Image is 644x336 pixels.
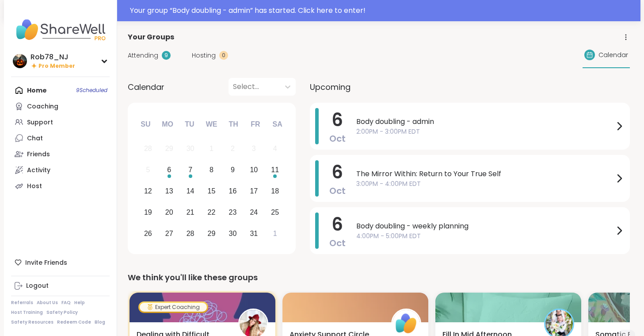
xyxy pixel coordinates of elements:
[11,162,110,178] a: Activity
[167,164,171,176] div: 6
[11,278,110,294] a: Logout
[224,115,243,134] div: Th
[37,300,58,306] a: About Us
[11,130,110,146] a: Chat
[202,182,221,201] div: Choose Wednesday, October 15th, 2025
[266,182,285,201] div: Choose Saturday, October 18th, 2025
[136,115,155,134] div: Su
[332,108,343,132] span: 6
[57,319,91,325] a: Redeem Code
[188,164,192,176] div: 7
[356,179,614,189] span: 3:00PM - 4:00PM EDT
[181,161,200,180] div: Choose Tuesday, October 7th, 2025
[273,143,277,154] div: 4
[223,182,242,201] div: Choose Thursday, October 16th, 2025
[27,118,53,127] div: Support
[356,169,614,179] span: The Mirror Within: Return to Your True Self
[146,164,150,176] div: 5
[27,102,58,111] div: Coaching
[95,319,105,325] a: Blog
[162,51,171,60] div: 9
[26,282,49,290] div: Logout
[246,115,265,134] div: Fr
[244,203,263,222] div: Choose Friday, October 24th, 2025
[160,224,179,243] div: Choose Monday, October 27th, 2025
[181,203,200,222] div: Choose Tuesday, October 21st, 2025
[38,62,75,70] span: Pro Member
[165,206,173,218] div: 20
[267,115,287,134] div: Sa
[231,143,235,154] div: 2
[139,203,158,222] div: Choose Sunday, October 19th, 2025
[13,54,27,68] img: Rob78_NJ
[192,51,216,60] span: Hosting
[332,212,343,237] span: 6
[128,81,164,93] span: Calendar
[229,228,237,239] div: 30
[202,161,221,180] div: Choose Wednesday, October 8th, 2025
[160,161,179,180] div: Choose Monday, October 6th, 2025
[11,178,110,194] a: Host
[187,143,194,154] div: 30
[266,203,285,222] div: Choose Saturday, October 25th, 2025
[208,228,216,239] div: 29
[356,127,614,136] span: 2:00PM - 3:00PM EDT
[139,161,158,180] div: Not available Sunday, October 5th, 2025
[266,224,285,243] div: Choose Saturday, November 1st, 2025
[27,150,50,159] div: Friends
[187,228,194,239] div: 28
[144,228,152,239] div: 26
[244,182,263,201] div: Choose Friday, October 17th, 2025
[139,139,158,158] div: Not available Sunday, September 28th, 2025
[11,14,110,45] img: ShareWell Nav Logo
[11,319,53,325] a: Safety Resources
[11,255,110,270] div: Invite Friends
[229,185,237,197] div: 16
[181,139,200,158] div: Not available Tuesday, September 30th, 2025
[158,115,177,134] div: Mo
[356,221,614,232] span: Body doubling - weekly planning
[181,224,200,243] div: Choose Tuesday, October 28th, 2025
[11,300,33,306] a: Referrals
[139,182,158,201] div: Choose Sunday, October 12th, 2025
[310,81,351,93] span: Upcoming
[223,203,242,222] div: Choose Thursday, October 23rd, 2025
[187,185,194,197] div: 14
[165,185,173,197] div: 13
[210,143,213,154] div: 1
[208,206,216,218] div: 22
[128,32,174,42] span: Your Groups
[252,143,256,154] div: 3
[139,224,158,243] div: Choose Sunday, October 26th, 2025
[11,98,110,114] a: Coaching
[356,116,614,127] span: Body doubling - admin
[165,143,173,154] div: 29
[598,50,628,60] span: Calendar
[27,134,43,143] div: Chat
[231,164,235,176] div: 9
[144,143,152,154] div: 28
[181,182,200,201] div: Choose Tuesday, October 14th, 2025
[202,224,221,243] div: Choose Wednesday, October 29th, 2025
[329,185,346,197] span: Oct
[160,139,179,158] div: Not available Monday, September 29th, 2025
[271,206,279,218] div: 25
[223,224,242,243] div: Choose Thursday, October 30th, 2025
[137,138,286,244] div: month 2025-10
[202,139,221,158] div: Not available Wednesday, October 1st, 2025
[140,303,207,312] div: Expert Coaching
[130,5,635,16] div: Your group “ Body doubling - admin ” has started. Click here to enter!
[250,206,258,218] div: 24
[27,182,42,191] div: Host
[210,164,213,176] div: 8
[244,139,263,158] div: Not available Friday, October 3rd, 2025
[11,114,110,130] a: Support
[244,224,263,243] div: Choose Friday, October 31st, 2025
[11,146,110,162] a: Friends
[27,166,50,175] div: Activity
[202,115,221,134] div: We
[271,185,279,197] div: 18
[160,182,179,201] div: Choose Monday, October 13th, 2025
[128,271,630,284] div: We think you'll like these groups
[329,237,346,249] span: Oct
